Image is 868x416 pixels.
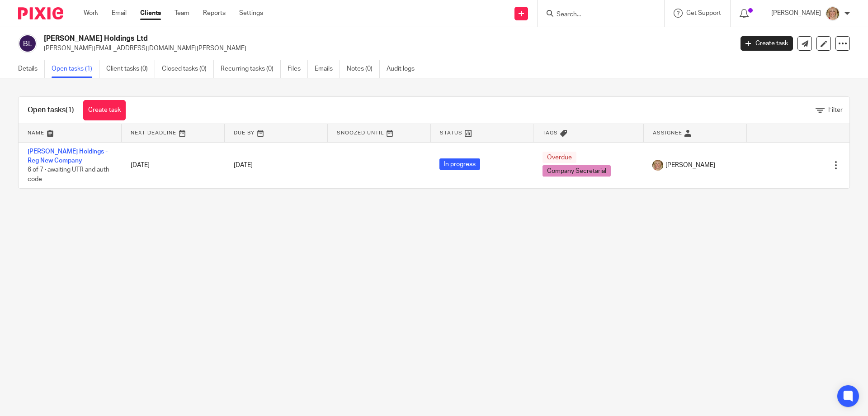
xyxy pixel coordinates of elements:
a: Team [175,9,189,18]
a: Open tasks (1) [52,60,99,78]
span: Snoozed Until [337,130,384,135]
a: Closed tasks (0) [162,60,214,78]
a: Settings [239,9,263,18]
a: Work [84,9,98,18]
span: Tags [542,130,558,135]
img: JW%20photo.JPG [826,6,840,21]
span: 6 of 7 · awaiting UTR and auth code [28,167,109,182]
a: Audit logs [387,60,421,78]
span: Get Support [686,10,721,16]
img: Pixie [18,7,63,19]
a: Emails [315,60,340,78]
h2: [PERSON_NAME] Holdings Ltd [44,34,590,43]
a: Create task [741,36,793,51]
span: In progress [439,158,480,170]
span: (1) [66,106,74,114]
span: Company Secretarial [542,165,611,177]
span: [DATE] [234,162,253,168]
img: JW%20photo.JPG [652,160,663,171]
a: Email [112,9,127,18]
span: Status [440,130,462,135]
span: Overdue [542,152,576,163]
span: Filter [828,107,843,113]
h1: Open tasks [28,105,74,115]
a: Notes (0) [347,60,380,78]
p: [PERSON_NAME][EMAIL_ADDRESS][DOMAIN_NAME][PERSON_NAME] [44,44,727,53]
p: [PERSON_NAME] [771,9,821,18]
a: Create task [83,100,126,120]
input: Search [556,11,637,19]
a: Reports [203,9,226,18]
a: [PERSON_NAME] Holdings - Reg New Company [28,148,108,164]
img: svg%3E [18,34,37,53]
a: Client tasks (0) [106,60,155,78]
a: Files [288,60,308,78]
a: Clients [140,9,161,18]
a: Details [18,60,45,78]
td: [DATE] [122,142,225,188]
a: Recurring tasks (0) [221,60,281,78]
span: [PERSON_NAME] [665,161,715,170]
